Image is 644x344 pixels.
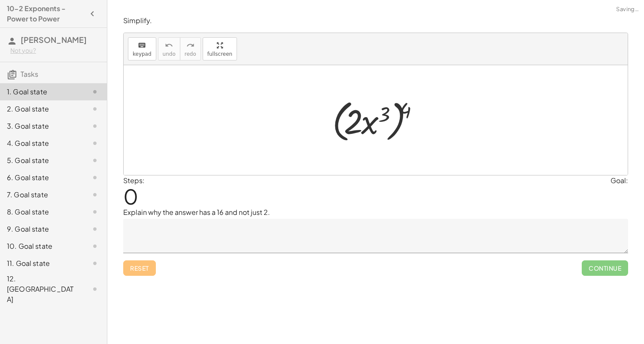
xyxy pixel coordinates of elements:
[90,224,100,234] i: Task not started.
[90,121,100,131] i: Task not started.
[7,172,76,183] div: 6. Goal state
[90,190,100,200] i: Task not started.
[10,46,100,55] div: Not you?
[90,155,100,166] i: Task not started.
[90,87,100,97] i: Task not started.
[7,138,76,148] div: 4. Goal state
[165,40,173,51] i: undo
[7,121,76,131] div: 3. Goal state
[186,40,194,51] i: redo
[138,40,146,51] i: keyboard
[90,172,100,183] i: Task not started.
[123,183,138,209] span: 0
[90,258,100,269] i: Task not started.
[21,35,87,45] span: [PERSON_NAME]
[180,37,201,60] button: redoredo
[158,37,180,60] button: undoundo
[7,224,76,234] div: 9. Goal state
[7,104,76,114] div: 2. Goal state
[123,207,628,217] p: Explain why the answer has a 16 and not just 2.
[203,37,237,60] button: fullscreen
[90,138,100,148] i: Task not started.
[7,190,76,200] div: 7. Goal state
[90,104,100,114] i: Task not started.
[616,5,639,14] span: Saving…
[90,207,100,217] i: Task not started.
[7,155,76,166] div: 5. Goal state
[7,274,76,305] div: 12. [GEOGRAPHIC_DATA]
[7,241,76,251] div: 10. Goal state
[611,175,628,186] div: Goal:
[7,87,76,97] div: 1. Goal state
[7,258,76,269] div: 11. Goal state
[133,51,152,57] span: keypad
[128,37,156,60] button: keyboardkeypad
[207,51,232,57] span: fullscreen
[21,69,38,78] span: Tasks
[7,207,76,217] div: 8. Goal state
[163,51,176,57] span: undo
[185,51,196,57] span: redo
[123,176,145,185] label: Steps:
[90,241,100,251] i: Task not started.
[90,284,100,294] i: Task not started.
[7,3,85,24] h4: 10-2 Exponents - Power to Power
[123,16,628,26] p: Simplify.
